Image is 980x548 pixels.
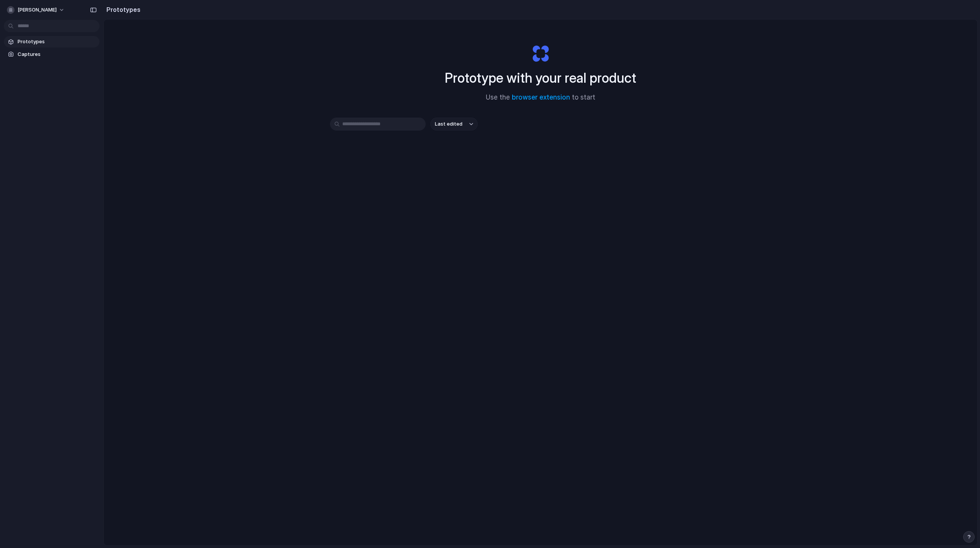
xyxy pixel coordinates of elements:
[4,36,100,47] a: Prototypes
[445,68,636,88] h1: Prototype with your real product
[4,49,100,60] a: Captures
[18,38,96,46] span: Prototypes
[512,93,570,101] a: browser extension
[18,6,57,14] span: [PERSON_NAME]
[4,4,69,16] button: [PERSON_NAME]
[486,93,595,103] span: Use the to start
[18,51,96,58] span: Captures
[430,118,478,131] button: Last edited
[435,120,462,128] span: Last edited
[103,5,140,14] h2: Prototypes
